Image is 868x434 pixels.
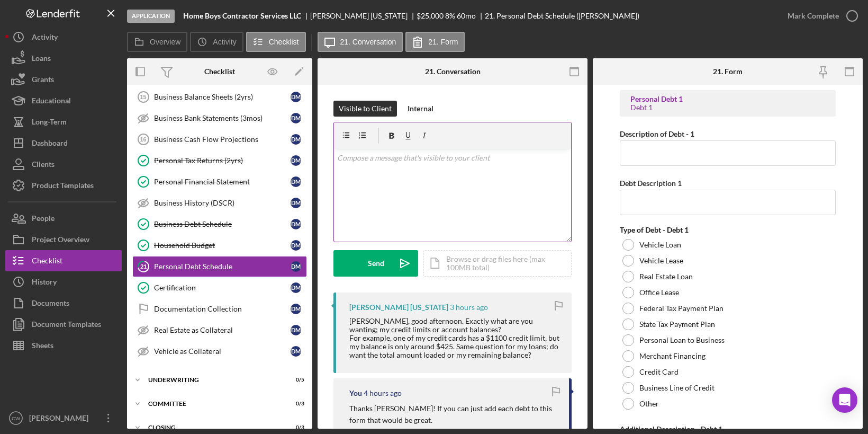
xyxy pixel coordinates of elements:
div: Business Balance Sheets (2yrs) [154,93,291,101]
div: Underwriting [148,377,278,383]
div: Personal Tax Returns (2yrs) [154,156,291,165]
div: Checklist [204,67,235,76]
a: Real Estate as CollateralDM [132,320,307,341]
div: D M [291,92,301,102]
button: Clients [5,154,122,175]
a: Household BudgetDM [132,235,307,256]
button: Long-Term [5,111,122,132]
div: D M [291,261,301,272]
label: State Tax Payment Plan [639,320,715,329]
div: Personal Debt Schedule [154,262,291,271]
a: 21Personal Debt ScheduleDM [132,256,307,277]
label: 21. Conversation [340,38,396,46]
div: Send [368,250,384,277]
label: Other [639,400,659,408]
tspan: 15 [140,94,146,100]
tspan: 16 [140,136,146,143]
div: Clients [32,154,55,178]
label: Personal Loan to Business [639,336,725,344]
div: 0 / 5 [285,377,304,383]
a: People [5,208,122,229]
a: CertificationDM [132,277,307,298]
time: 2025-09-23 15:16 [364,389,402,397]
button: Send [333,250,418,277]
label: Business Line of Credit [639,384,715,392]
div: Product Templates [32,175,94,199]
b: Home Boys Contractor Services LLC [183,12,301,20]
div: Open Intercom Messenger [832,387,857,413]
div: D M [291,325,301,335]
div: 0 / 3 [285,401,304,407]
div: D M [291,282,301,293]
p: Thanks [PERSON_NAME]! If you can just add each debt to this form that would be great. [349,403,558,427]
div: D M [291,304,301,314]
div: Certification [154,284,291,292]
label: Credit Card [639,368,679,376]
div: You [349,389,362,397]
div: D M [291,219,301,229]
label: Debt Description 1 [620,179,682,188]
a: 15Business Balance Sheets (2yrs)DM [132,86,307,108]
a: 16Business Cash Flow ProjectionsDM [132,129,307,150]
button: Loans [5,48,122,69]
button: CW[PERSON_NAME] [5,408,122,429]
a: Product Templates [5,175,122,196]
label: Vehicle Loan [639,241,681,249]
label: Checklist [269,38,299,46]
a: Project Overview [5,229,122,250]
a: Grants [5,69,122,90]
button: Documents [5,293,122,314]
span: $25,000 [417,11,444,20]
tspan: 21 [140,263,147,270]
div: Document Templates [32,314,101,338]
a: Personal Financial StatementDM [132,171,307,192]
div: Visible to Client [339,101,392,117]
div: [PERSON_NAME] [US_STATE] [310,12,417,20]
div: Sheets [32,335,53,359]
div: D M [291,198,301,208]
div: Debt 1 [630,103,825,112]
label: Merchant Financing [639,352,706,360]
button: Mark Complete [777,5,863,26]
a: Documentation CollectionDM [132,298,307,320]
div: Household Budget [154,241,291,250]
button: Activity [190,32,243,52]
button: Checklist [5,250,122,271]
div: D M [291,346,301,357]
button: History [5,271,122,293]
div: People [32,208,55,232]
div: [PERSON_NAME] [US_STATE] [349,303,448,312]
div: 0 / 3 [285,424,304,431]
div: Checklist [32,250,62,274]
div: Activity [32,26,58,50]
div: Business Debt Schedule [154,220,291,228]
text: CW [12,415,21,421]
button: Checklist [246,32,306,52]
div: Committee [148,401,278,407]
div: Internal [408,101,433,117]
div: Mark Complete [788,5,839,26]
div: Documentation Collection [154,305,291,313]
div: Closing [148,424,278,431]
div: Business Bank Statements (3mos) [154,114,291,122]
div: D M [291,155,301,166]
div: Dashboard [32,132,68,156]
div: Educational [32,90,71,114]
div: Personal Debt 1 [630,95,825,103]
button: 21. Conversation [318,32,403,52]
label: Vehicle Lease [639,256,683,265]
button: Sheets [5,335,122,356]
div: Type of Debt - Debt 1 [620,226,836,234]
button: Activity [5,26,122,48]
button: Dashboard [5,132,122,154]
div: 21. Personal Debt Schedule ([PERSON_NAME]) [485,12,639,20]
button: Educational [5,90,122,111]
div: Application [127,10,175,23]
